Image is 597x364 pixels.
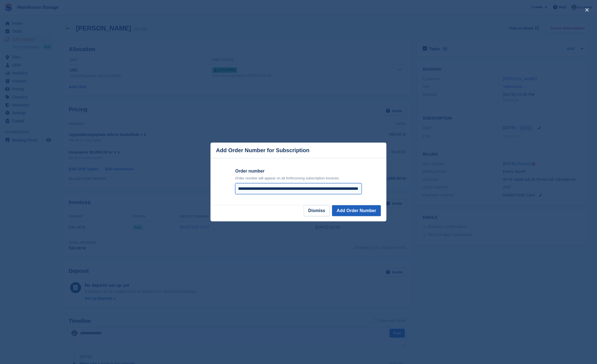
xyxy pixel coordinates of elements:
[235,176,362,181] p: Order number will appear on all forthcoming subscription invoices.
[235,168,362,174] label: Order number
[332,205,381,216] button: Add Order Number
[304,205,330,216] button: Dismiss
[583,5,592,14] button: close
[216,147,309,154] p: Add Order Number for Subscription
